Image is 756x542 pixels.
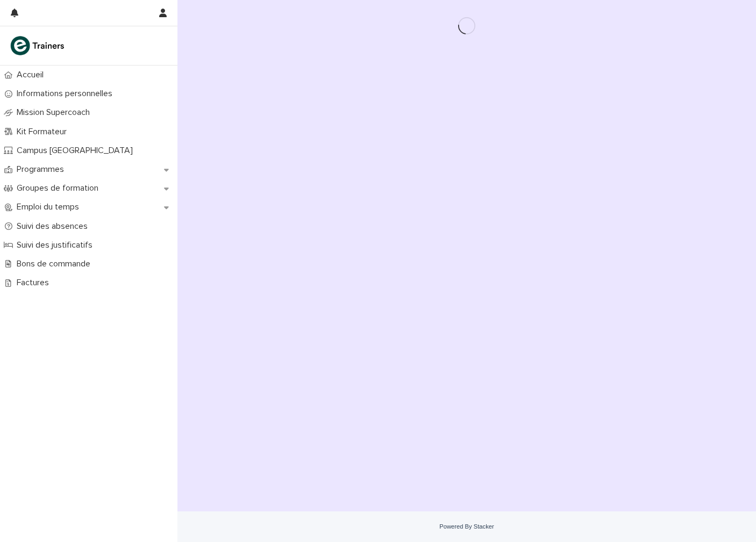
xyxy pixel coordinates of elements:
p: Groupes de formation [12,183,107,193]
p: Accueil [12,70,52,80]
p: Programmes [12,164,73,175]
img: K0CqGN7SDeD6s4JG8KQk [9,35,68,56]
p: Kit Formateur [12,127,75,137]
a: Powered By Stacker [439,523,494,530]
p: Mission Supercoach [12,107,98,118]
p: Campus [GEOGRAPHIC_DATA] [12,146,141,156]
p: Factures [12,278,58,288]
p: Emploi du temps [12,202,88,212]
p: Suivi des absences [12,221,96,232]
p: Informations personnelles [12,89,121,99]
p: Bons de commande [12,259,99,269]
p: Suivi des justificatifs [12,240,101,250]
